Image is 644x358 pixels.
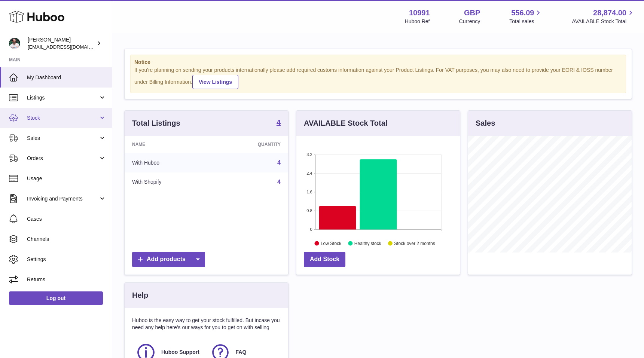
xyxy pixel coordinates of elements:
[134,59,622,66] strong: Notice
[306,190,312,194] text: 1.6
[476,118,495,128] h3: Sales
[304,252,345,267] a: Add Stock
[125,172,213,192] td: With Shopify
[132,118,180,128] h3: Total Listings
[9,291,103,305] a: Log out
[27,114,98,122] span: Stock
[9,38,20,49] img: timshieff@gmail.com
[277,119,281,126] strong: 4
[27,175,106,182] span: Usage
[509,18,543,25] span: Total sales
[213,136,288,153] th: Quantity
[464,8,480,18] strong: GBP
[27,215,106,223] span: Cases
[27,135,98,142] span: Sales
[236,349,247,356] span: FAQ
[132,317,281,331] p: Huboo is the easy way to get your stock fulfilled. But incase you need any help here's our ways f...
[161,349,199,356] span: Huboo Support
[394,241,435,246] text: Stock over 2 months
[132,290,148,300] h3: Help
[192,75,238,89] a: View Listings
[509,8,543,25] a: 556.09 Total sales
[409,8,430,18] strong: 10991
[125,136,213,153] th: Name
[572,18,635,25] span: AVAILABLE Stock Total
[125,153,213,172] td: With Huboo
[27,155,98,162] span: Orders
[306,171,312,175] text: 2.4
[134,67,622,89] div: If you're planning on sending your products internationally please add required customs informati...
[277,179,281,185] a: 4
[354,241,382,246] text: Healthy stock
[27,236,106,243] span: Channels
[277,159,281,166] a: 4
[572,8,635,25] a: 28,874.00 AVAILABLE Stock Total
[27,256,106,263] span: Settings
[28,44,110,50] span: [EMAIL_ADDRESS][DOMAIN_NAME]
[306,208,312,213] text: 0.8
[27,195,98,202] span: Invoicing and Payments
[277,119,281,128] a: 4
[304,118,387,128] h3: AVAILABLE Stock Total
[28,36,95,51] div: [PERSON_NAME]
[310,227,312,232] text: 0
[132,252,205,267] a: Add products
[459,18,480,25] div: Currency
[593,8,626,18] span: 28,874.00
[405,18,430,25] div: Huboo Ref
[27,74,106,81] span: My Dashboard
[27,94,98,101] span: Listings
[27,276,106,283] span: Returns
[511,8,534,18] span: 556.09
[306,152,312,157] text: 3.2
[321,241,342,246] text: Low Stock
